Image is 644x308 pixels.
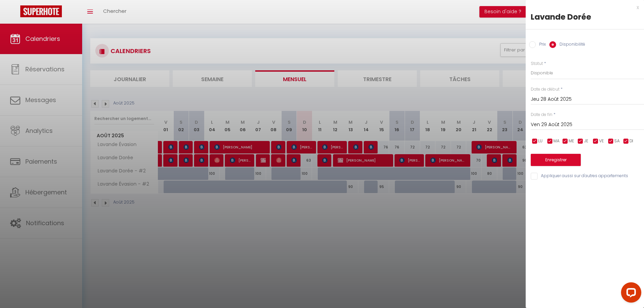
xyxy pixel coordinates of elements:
[531,112,552,118] label: Date de fin
[531,11,639,22] div: Lavande Dorée
[531,86,559,93] label: Date de début
[531,61,543,67] label: Statut
[616,280,644,308] iframe: LiveChat chat widget
[614,138,620,144] span: SA
[569,138,574,144] span: ME
[538,138,543,144] span: LU
[553,138,559,144] span: MA
[536,41,546,49] label: Prix
[629,138,633,144] span: DI
[556,41,585,49] label: Disponibilité
[599,138,604,144] span: VE
[526,3,639,11] div: x
[531,154,581,166] button: Enregistrer
[584,138,588,144] span: JE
